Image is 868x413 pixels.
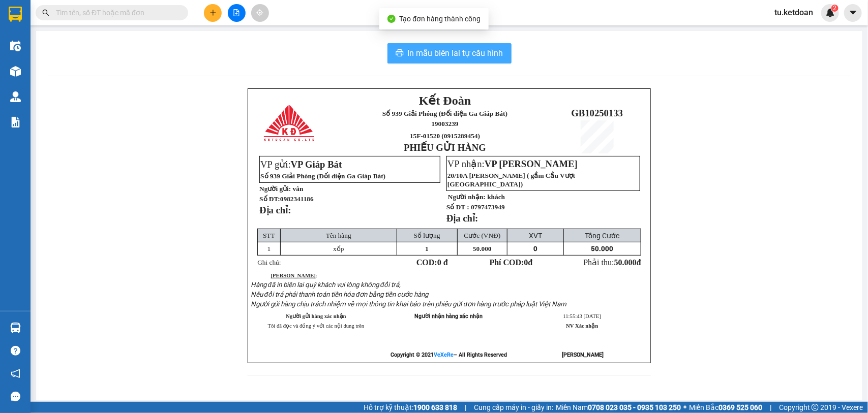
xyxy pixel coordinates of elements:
[447,158,578,169] span: VP nhận:
[209,9,217,16] span: plus
[56,7,176,18] input: Tìm tên, số ĐT hoặc mã đơn
[251,291,429,298] span: Nếu đổi trả phải thanh toán tiền hóa đơn bằng tiền cước hàng
[43,56,81,72] span: 15F-01520 (0915289454)
[228,4,246,22] button: file-add
[474,402,553,413] span: Cung cấp máy in - giấy in:
[251,281,401,289] span: Hàng đã in biên lai quý khách vui lòng không đổi trả,
[35,21,89,45] span: Số 939 Giải Phóng (Đối diện Ga Giáp Bát)
[293,185,304,193] span: vân
[471,203,505,211] span: 0797473949
[408,47,503,59] span: In mẫu biên lai tự cấu hình
[10,66,21,77] img: warehouse-icon
[257,259,281,266] span: Ghi chú:
[849,8,858,17] span: caret-down
[446,203,469,211] strong: Số ĐT :
[9,7,22,22] img: logo-vxr
[333,245,344,252] span: xốp
[448,193,486,201] strong: Người nhận:
[286,313,346,319] strong: Người gửi hàng xác nhận
[614,258,637,267] span: 50.000
[251,4,269,22] button: aim
[268,323,365,329] span: Tôi đã đọc và đồng ý với các nội dung trên
[562,352,604,358] strong: [PERSON_NAME]
[364,402,457,413] span: Hỗ trợ kỹ thuật:
[260,159,342,170] span: VP gửi:
[10,117,21,128] img: solution-icon
[387,43,512,63] button: printerIn mẫu biên lai tự cấu hình
[533,245,537,252] span: 0
[256,9,263,16] span: aim
[204,4,222,22] button: plus
[260,172,385,180] span: Số 939 Giải Phóng (Đối diện Ga Giáp Bát)
[36,6,87,19] span: Kết Đoàn
[96,51,147,61] span: GB10250132
[556,402,681,413] span: Miền Nam
[382,110,507,117] span: Số 939 Giải Phóng (Đối diện Ga Giáp Bát)
[464,232,501,239] span: Cước (VNĐ)
[291,159,342,170] span: VP Giáp Bát
[326,232,351,239] span: Tên hàng
[434,352,454,358] a: VeXeRe
[812,404,819,411] span: copyright
[413,403,457,411] strong: 1900 633 818
[446,213,478,224] strong: Địa chỉ:
[251,300,566,308] span: Người gửi hàng chịu trách nhiệm về mọi thông tin khai báo trên phiếu gửi đơn hàng trước pháp luật...
[391,352,507,358] strong: Copyright © 2021 – All Rights Reserved
[10,41,21,51] img: warehouse-icon
[271,273,316,278] strong: [PERSON_NAME]
[831,5,839,12] sup: 2
[465,402,466,413] span: |
[387,15,396,23] span: check-circle
[410,132,480,140] span: 15F-01520 (0915289454)
[414,232,440,239] span: Số lượng
[280,195,314,203] span: 0982341186
[507,229,563,242] td: XVT
[416,258,448,267] strong: COD:
[414,313,483,320] span: Người nhận hàng xác nhận
[48,47,75,54] span: 19003239
[591,245,613,252] span: 50.000
[833,5,836,12] span: 2
[563,229,641,242] td: Tổng Cước
[5,33,27,69] img: logo
[425,245,429,252] span: 1
[10,91,21,102] img: warehouse-icon
[487,193,505,201] span: khách
[844,4,862,22] button: caret-down
[259,205,291,215] strong: Địa chỉ:
[11,346,20,356] span: question-circle
[719,403,762,411] strong: 0369 525 060
[419,94,471,107] span: Kết Đoàn
[770,402,771,413] span: |
[566,323,598,329] strong: NV Xác nhận
[259,195,314,203] strong: Số ĐT:
[524,258,528,267] span: 0
[11,369,20,378] span: notification
[404,142,486,153] strong: PHIẾU GỬI HÀNG
[233,9,240,16] span: file-add
[431,120,458,128] span: 19003239
[263,232,275,239] span: STT
[447,172,575,188] span: 20/10A [PERSON_NAME] ( gầm Cầu Vượt [GEOGRAPHIC_DATA])
[267,245,271,252] span: 1
[689,402,762,413] span: Miền Bắc
[10,323,21,333] img: warehouse-icon
[400,15,481,23] span: Tạo đơn hàng thành công
[473,245,492,252] span: 50.000
[264,105,316,142] img: logo
[490,258,533,267] strong: Phí COD: đ
[826,8,835,17] img: icon-new-feature
[563,313,601,319] span: 11:55:43 [DATE]
[11,392,20,401] span: message
[766,6,821,19] span: tu.ketdoan
[588,403,681,411] strong: 0708 023 035 - 0935 103 250
[42,9,49,16] span: search
[36,74,87,96] strong: PHIẾU GỬI HÀNG
[259,185,291,193] strong: Người gửi:
[485,158,578,169] span: VP [PERSON_NAME]
[396,49,404,58] span: printer
[683,405,686,409] span: ⚪️
[271,273,317,278] span: :
[572,108,623,118] span: GB10250133
[637,258,641,267] span: đ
